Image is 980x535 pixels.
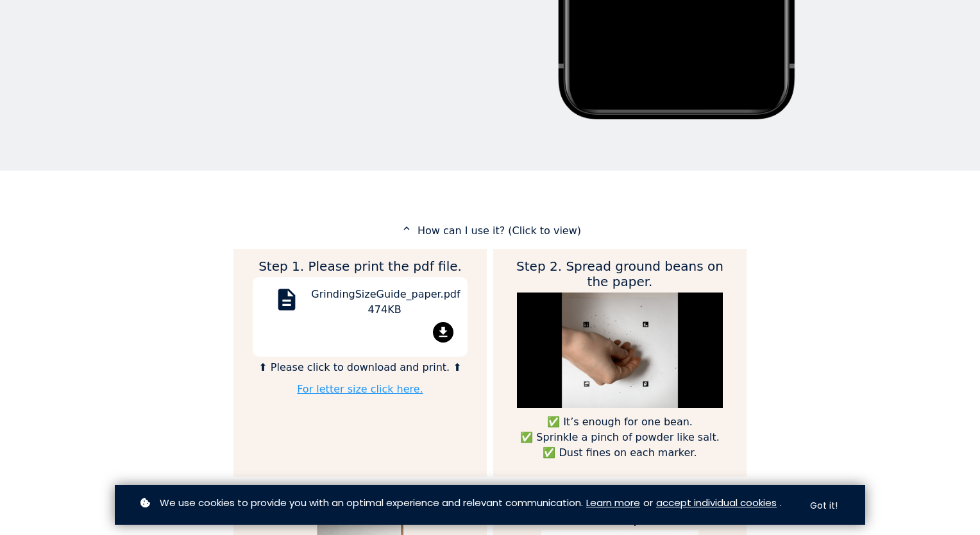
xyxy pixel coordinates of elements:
mat-icon: description [271,287,302,318]
a: accept individual cookies [656,495,777,510]
mat-icon: expand_less [399,223,414,234]
div: GrindingSizeGuide_paper.pdf 474KB [311,287,458,322]
img: guide [517,293,723,408]
span: We use cookies to provide you with an optimal experience and relevant communication. [160,495,583,510]
h2: Step 1. Please print the pdf file. [253,259,468,274]
p: ⬆ Please click to download and print. ⬆ [253,360,468,375]
mat-icon: file_download [433,322,453,343]
p: ✅ It’s enough for one bean. ✅ Sprinkle a pinch of powder like salt. ✅ Dust fines on each marker. [512,414,727,461]
p: How can I use it? (Click to view) [233,223,747,239]
a: Learn more [586,495,640,510]
a: For letter size click here. [297,383,423,395]
button: Got it! [798,493,849,518]
h2: Step 2. Spread ground beans on the paper. [512,259,727,289]
p: or . [137,495,791,510]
